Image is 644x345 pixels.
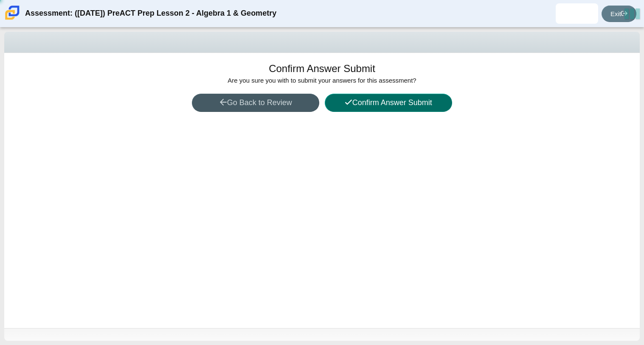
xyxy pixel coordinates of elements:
div: Assessment: ([DATE]) PreACT Prep Lesson 2 - Algebra 1 & Geometry [25,3,276,24]
h1: Confirm Answer Submit [269,61,375,76]
span: Are you sure you with to submit your answers for this assessment? [228,77,416,84]
button: Go Back to Review [192,94,319,112]
img: diego.martinezvera.mBVPi7 [570,7,584,20]
a: Exit [602,6,636,22]
img: Carmen School of Science & Technology [3,4,21,22]
button: Confirm Answer Submit [325,94,452,112]
a: Carmen School of Science & Technology [3,16,21,23]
